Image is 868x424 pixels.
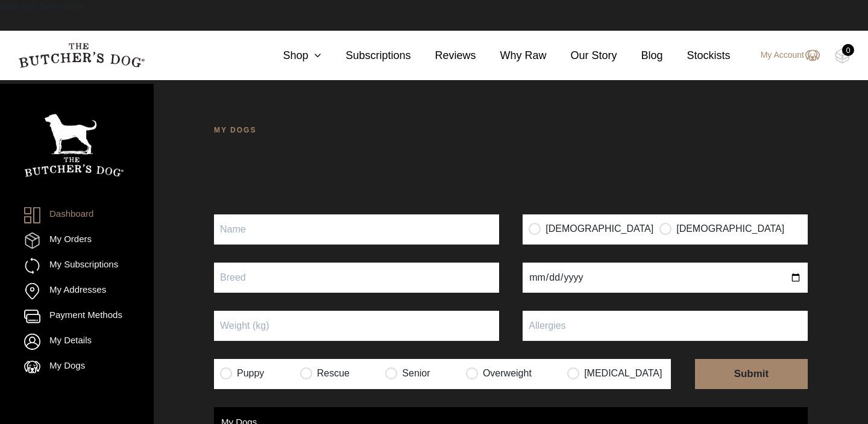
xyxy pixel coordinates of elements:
a: Shop [259,48,321,64]
a: Our Story [547,48,617,64]
a: Reviews [410,48,476,64]
h6: MY DOGS [214,124,808,166]
label: Senior [385,367,430,379]
a: Why Raw [476,48,547,64]
label: Rescue [300,367,350,379]
label: [DEMOGRAPHIC_DATA] [659,223,784,235]
label: Overweight [466,367,532,379]
label: [DEMOGRAPHIC_DATA] [529,223,653,235]
img: TBD_Portrait_Logo_White.png [24,114,124,177]
a: My Account [749,48,820,63]
a: Dashboard [24,207,93,223]
img: TBD_Cart-Empty.png [835,48,850,64]
input: Weight (kg) [214,311,499,341]
input: Name [214,214,499,245]
a: My Addresses [24,283,106,299]
input: Birthday [523,263,808,293]
input: Breed [214,263,499,293]
a: Stockists [663,48,731,64]
label: Puppy [220,367,264,379]
a: Payment Methods [24,308,122,325]
input: Allergies [523,311,808,341]
a: Subscriptions [321,48,410,64]
a: My Orders [24,232,92,249]
input: Submit [695,359,808,389]
label: [MEDICAL_DATA] [567,367,662,379]
a: My Details [24,334,92,350]
div: 0 [842,44,854,56]
a: Blog [617,48,663,64]
a: My Subscriptions [24,258,118,274]
a: My Dogs [24,359,85,375]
